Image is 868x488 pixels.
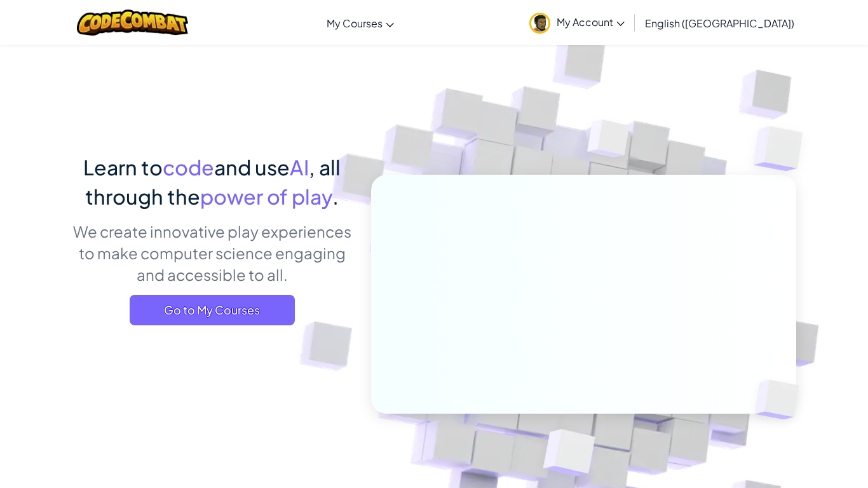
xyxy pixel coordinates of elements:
span: and use [214,154,290,180]
img: Overlap cubes [564,95,655,189]
a: My Courses [320,6,400,40]
span: AI [290,154,309,180]
span: . [332,184,339,209]
span: My Courses [327,17,383,30]
img: Overlap cubes [734,353,829,446]
a: My Account [523,3,631,43]
img: Overlap cubes [728,95,838,203]
img: avatar [529,13,550,34]
span: Learn to [83,154,163,180]
span: My Account [557,15,625,29]
p: We create innovative play experiences to make computer science engaging and accessible to all. [72,220,352,285]
span: power of play [200,184,332,209]
a: English ([GEOGRAPHIC_DATA]) [639,6,801,40]
a: Go to My Courses [130,295,295,325]
img: CodeCombat logo [77,10,188,36]
span: code [163,154,214,180]
span: English ([GEOGRAPHIC_DATA]) [645,17,794,30]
